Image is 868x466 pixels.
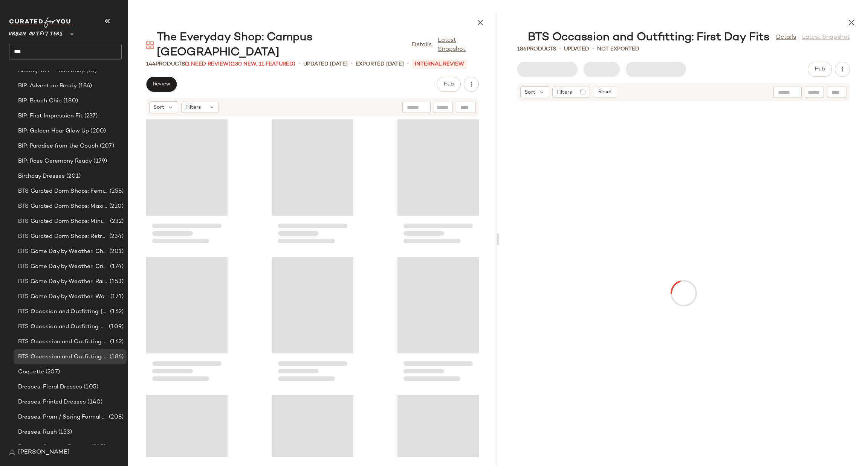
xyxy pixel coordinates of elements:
[18,82,77,90] span: BIP: Adventure Ready
[108,187,124,196] span: (258)
[18,308,108,316] span: BTS Occasion and Outfitting: [PERSON_NAME] to Party
[98,142,114,151] span: (207)
[556,88,572,96] span: Filters
[9,17,73,28] img: cfy_white_logo.C9jOOHJF.svg
[108,277,124,286] span: (153)
[18,157,92,166] span: BIP: Rose Ceremony Ready
[18,277,108,286] span: BTS Game Day by Weather: Rain Day Ready
[18,448,70,457] span: [PERSON_NAME]
[438,36,479,54] a: Latest Snapshot
[62,97,78,105] span: (180)
[18,428,57,437] span: Dresses: Rush
[109,292,124,301] span: (171)
[412,59,467,69] p: INTERNAL REVIEW
[146,60,295,68] div: Products
[231,61,295,67] span: (130 New, 11 Featured)
[146,61,156,67] span: 144
[18,368,44,376] span: Coquette
[18,262,108,271] span: BTS Game Day by Weather: Crisp & Cozy
[18,202,108,211] span: BTS Curated Dorm Shops: Maximalist
[524,88,535,96] span: Sort
[108,262,124,271] span: (174)
[356,60,404,68] p: Exported [DATE]
[153,81,170,87] span: Review
[83,112,98,120] span: (237)
[85,67,97,75] span: (75)
[153,104,164,111] span: Sort
[517,45,556,53] div: Products
[272,118,353,250] div: Loading...
[185,104,201,111] span: Filters
[18,353,108,361] span: BTS Occassion and Outfitting: First Day Fits
[146,77,177,92] button: Review
[18,142,98,151] span: BIP: Paradise from the Couch
[18,292,109,301] span: BTS Game Day by Weather: Warm & Sunny
[18,232,108,241] span: BTS Curated Dorm Shops: Retro+ Boho
[412,41,432,50] a: Details
[18,127,89,136] span: BIP: Golden Hour Glow Up
[9,449,15,455] img: svg%3e
[108,338,124,346] span: (162)
[559,44,561,53] span: •
[92,157,107,166] span: (179)
[517,46,527,52] span: 186
[82,383,98,391] span: (105)
[86,398,102,407] span: (140)
[108,308,124,316] span: (162)
[9,26,63,39] span: Urban Outfitters
[146,30,412,60] div: The Everyday Shop: Campus [GEOGRAPHIC_DATA]
[18,172,65,181] span: Birthday Dresses
[597,45,639,53] p: Not Exported
[18,67,85,75] span: Beauty: SPF + Sun Shop
[808,62,832,77] button: Hub
[18,383,82,391] span: Dresses: Floral Dresses
[108,247,124,256] span: (201)
[303,60,348,68] p: updated [DATE]
[18,187,108,196] span: BTS Curated Dorm Shops: Feminine
[351,59,353,69] span: •
[18,398,86,407] span: Dresses: Printed Dresses
[407,59,409,69] span: •
[815,66,825,72] span: Hub
[517,30,770,45] div: BTS Occassion and Outfitting: First Day Fits
[185,61,231,67] span: (1 Need Review)
[443,81,454,87] span: Hub
[18,443,90,452] span: Dresses: Summer Dresses
[108,217,124,226] span: (232)
[90,443,105,452] span: (265)
[272,256,353,388] div: Loading...
[108,202,124,211] span: (220)
[44,368,60,376] span: (207)
[397,118,479,250] div: Loading...
[776,33,796,42] a: Details
[18,112,83,120] span: BIP: First Impression Fit
[18,413,107,422] span: Dresses: Prom / Spring Formal Outfitting
[18,247,108,256] span: BTS Game Day by Weather: Chilly Kickoff
[298,59,300,69] span: •
[18,217,108,226] span: BTS Curated Dorm Shops: Minimalist
[18,338,108,346] span: BTS Occassion and Outfitting: Campus Lounge
[397,256,479,388] div: Loading...
[108,353,124,361] span: (186)
[146,41,154,49] img: svg%3e
[592,44,594,53] span: •
[598,89,612,95] span: Reset
[107,413,124,422] span: (208)
[89,127,106,136] span: (200)
[18,323,107,331] span: BTS Occasion and Outfitting: Homecoming Dresses
[57,428,72,437] span: (153)
[18,97,62,105] span: BIP: Beach Chic
[146,118,228,250] div: Loading...
[593,87,617,98] button: Reset
[564,45,589,53] p: updated
[437,77,461,92] button: Hub
[107,323,124,331] span: (109)
[146,256,228,388] div: Loading...
[77,82,92,90] span: (186)
[65,172,81,181] span: (201)
[108,232,124,241] span: (234)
